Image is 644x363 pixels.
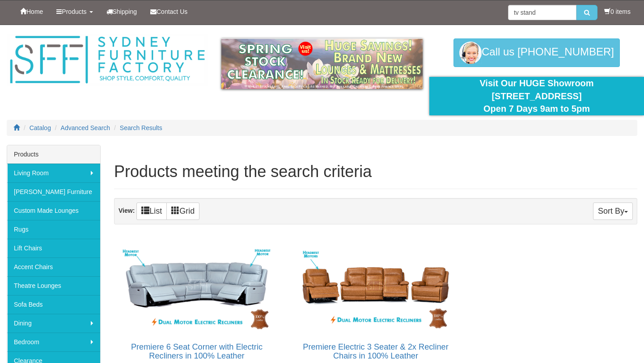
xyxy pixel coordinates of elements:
button: Sort By [593,203,633,220]
a: Shipping [100,0,144,23]
a: Living Room [7,164,100,182]
a: Rugs [7,220,100,239]
a: Bedroom [7,333,100,351]
h1: Products meeting the search criteria [114,163,637,181]
a: Sofa Beds [7,295,100,314]
a: Grid [166,203,199,220]
a: Dining [7,314,100,333]
li: 0 items [604,7,631,16]
a: Home [13,0,50,23]
a: Search Results [120,124,162,131]
a: Theatre Lounges [7,276,100,295]
img: Sydney Furniture Factory [7,34,208,86]
div: Visit Our HUGE Showroom [STREET_ADDRESS] Open 7 Days 9am to 5pm [436,77,637,115]
a: Products [50,0,99,23]
a: Accent Chairs [7,257,100,276]
a: Custom Made Lounges [7,201,100,220]
input: Site search [508,5,576,20]
img: Premiere Electric 3 Seater & 2x Recliner Chairs in 100% Leather [298,238,453,333]
a: Lift Chairs [7,239,100,257]
a: Contact Us [144,0,194,23]
a: Premiere Electric 3 Seater & 2x Recliner Chairs in 100% Leather [303,342,448,360]
strong: View: [119,207,135,214]
img: spring-sale.gif [221,38,423,89]
span: Contact Us [157,8,187,15]
a: Advanced Search [61,124,110,131]
span: Home [26,8,43,15]
span: Shipping [113,8,137,15]
div: Products [7,145,100,164]
a: Premiere 6 Seat Corner with Electric Recliners in 100% Leather [131,342,263,360]
span: Products [62,8,86,15]
a: [PERSON_NAME] Furniture [7,182,100,201]
a: Catalog [30,124,51,131]
img: Premiere 6 Seat Corner with Electric Recliners in 100% Leather [119,238,275,333]
a: List [136,203,167,220]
